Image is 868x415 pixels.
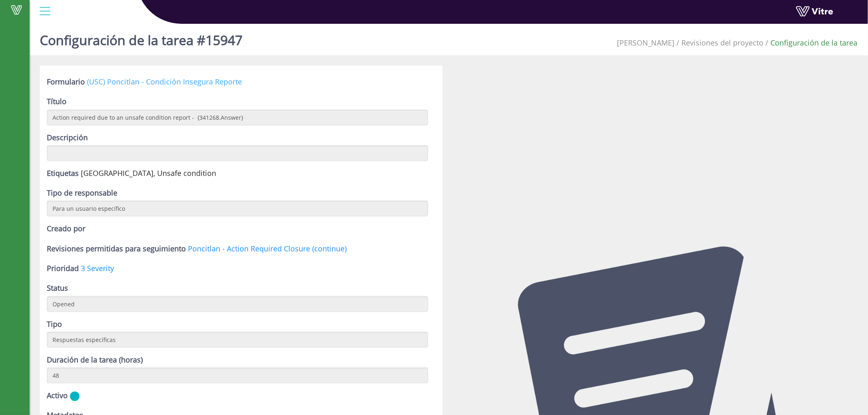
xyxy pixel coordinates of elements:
[47,390,68,401] label: Activo
[47,282,68,294] label: Status
[47,96,66,107] label: Título
[47,262,79,274] label: Prioridad
[682,38,764,48] a: Revisiones del proyecto
[47,132,88,143] label: Descripción
[47,223,85,234] label: Creado por
[87,77,242,87] a: (USC) Poncitlan - Condición Insegura Reporte
[47,167,79,179] label: Etiquetas
[47,243,186,254] label: Revisiones permitidas para seguimiento
[617,38,675,48] span: 379
[47,76,85,87] label: Formulario
[47,354,143,365] label: Duración de la tarea (horas)
[70,391,80,401] img: yes
[47,318,62,330] label: Tipo
[81,168,216,178] span: 15947
[764,37,858,48] li: Configuración de la tarea
[47,187,117,198] label: Tipo de responsable
[188,244,347,253] a: Poncitlan - Action Required Closure (continue)
[40,21,242,55] h1: Configuración de la tarea #15947
[81,263,114,273] a: 3 Severity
